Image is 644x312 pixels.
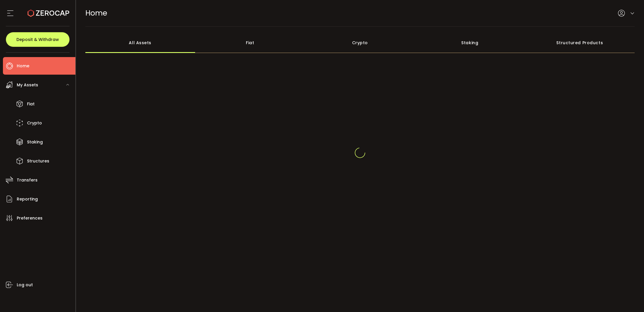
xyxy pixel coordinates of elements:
[305,32,415,53] div: Crypto
[17,195,38,203] span: Reporting
[85,8,107,18] span: Home
[17,214,43,222] span: Preferences
[525,32,635,53] div: Structured Products
[27,119,42,127] span: Crypto
[85,32,195,53] div: All Assets
[17,281,33,289] span: Log out
[27,157,49,165] span: Structures
[17,81,38,89] span: My Assets
[17,62,29,70] span: Home
[27,138,43,146] span: Staking
[17,176,38,184] span: Transfers
[27,100,35,108] span: Fiat
[6,32,70,47] button: Deposit & Withdraw
[415,32,525,53] div: Staking
[195,32,305,53] div: Fiat
[16,37,59,42] span: Deposit & Withdraw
